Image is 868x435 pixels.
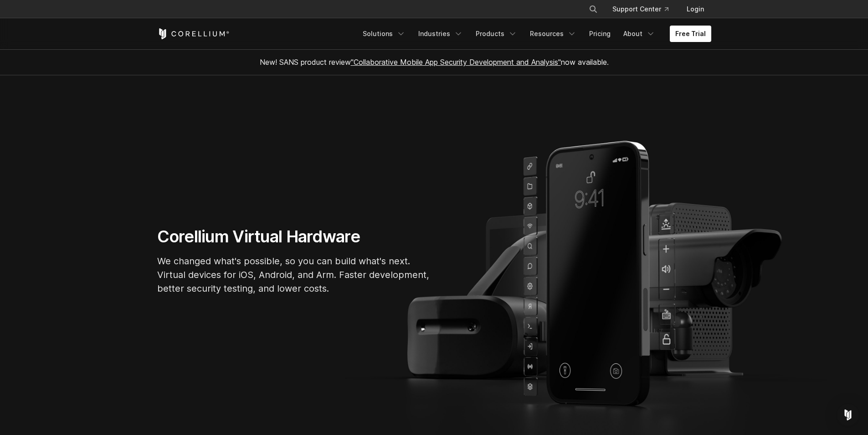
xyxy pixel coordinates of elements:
[351,58,561,67] a: "Collaborative Mobile App Security Development and Analysis"
[618,26,661,42] a: About
[584,26,616,42] a: Pricing
[578,1,711,17] div: Navigation Menu
[585,1,601,17] button: Search
[605,1,676,17] a: Support Center
[524,26,582,42] a: Resources
[357,26,411,42] a: Solutions
[413,26,468,42] a: Industries
[470,26,523,42] a: Products
[670,26,711,42] a: Free Trial
[260,58,609,67] span: New! SANS product review now available.
[157,254,431,295] p: We changed what's possible, so you can build what's next. Virtual devices for iOS, Android, and A...
[679,1,711,17] a: Login
[157,226,431,247] h1: Corellium Virtual Hardware
[157,28,230,39] a: Corellium Home
[837,404,859,426] div: Open Intercom Messenger
[357,26,711,42] div: Navigation Menu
